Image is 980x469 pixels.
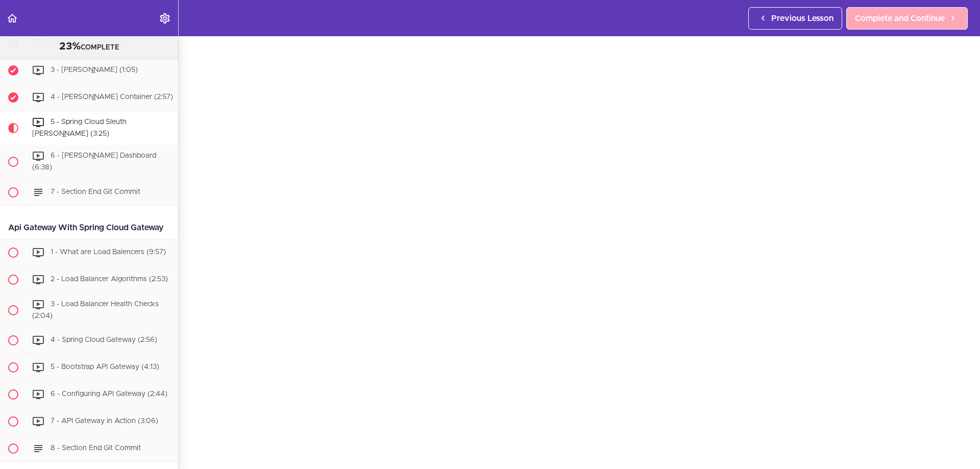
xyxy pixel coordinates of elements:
[32,152,156,171] span: 6 - [PERSON_NAME] Dashboard (6:38)
[51,188,140,195] span: 7 - Section End Git Commit
[846,7,968,30] a: Complete and Continue
[6,12,18,24] svg: Back to course curriculum
[51,418,158,425] span: 7 - API Gateway in Action (3:06)
[159,12,171,24] svg: Settings Menu
[51,337,157,344] span: 4 - Spring Cloud Gateway (2:56)
[32,301,159,319] span: 3 - Load Balancer Health Checks (2:04)
[59,41,81,52] span: 23%
[13,40,165,54] div: COMPLETE
[771,12,834,24] span: Previous Lesson
[51,364,159,371] span: 5 - Bootstrap API Gateway (4:13)
[199,31,960,459] iframe: To enrich screen reader interactions, please activate Accessibility in Grammarly extension settings
[51,67,138,74] span: 3 - [PERSON_NAME] (1:05)
[51,249,166,256] span: 1 - What are Load Balencers (9:57)
[51,94,173,101] span: 4 - [PERSON_NAME] Container (2:57)
[51,276,168,283] span: 2 - Load Balancer Algorithms (2:53)
[855,12,945,24] span: Complete and Continue
[51,391,167,398] span: 6 - Configuring API Gateway (2:44)
[51,445,141,452] span: 8 - Section End Git Commit
[748,7,842,30] a: Previous Lesson
[32,119,127,138] span: 5 - Spring Cloud Sleuth [PERSON_NAME] (3:25)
